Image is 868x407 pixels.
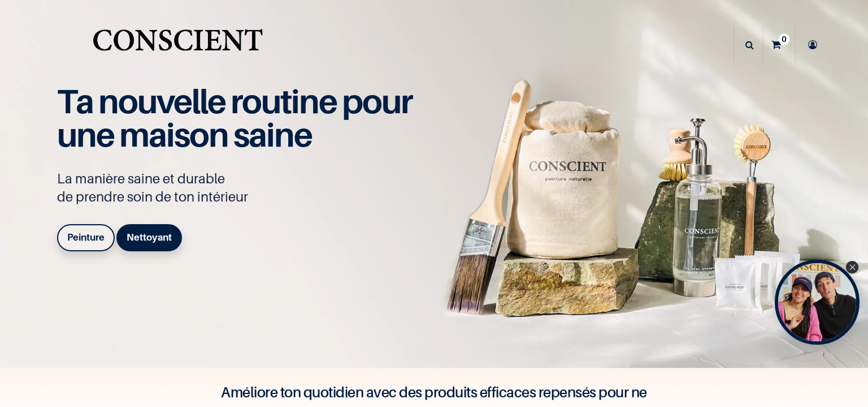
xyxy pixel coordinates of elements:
[90,23,265,67] img: Conscient
[810,334,863,387] iframe: Tidio Chat
[57,81,412,155] span: Ta nouvelle routine pour une maison saine
[127,232,172,243] b: Nettoyant
[67,232,105,243] b: Peinture
[779,33,789,45] sup: 0
[775,260,860,345] div: Open Tolstoy
[846,261,858,273] div: Close Tolstoy widget
[116,224,182,251] a: Nettoyant
[57,170,424,206] p: La manière saine et durable de prendre soin de ton intérieur
[763,25,795,65] a: 0
[775,260,860,345] div: Open Tolstoy widget
[775,260,860,345] div: Tolstoy bubble widget
[90,23,265,67] a: Logo of Conscient
[57,224,115,251] a: Peinture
